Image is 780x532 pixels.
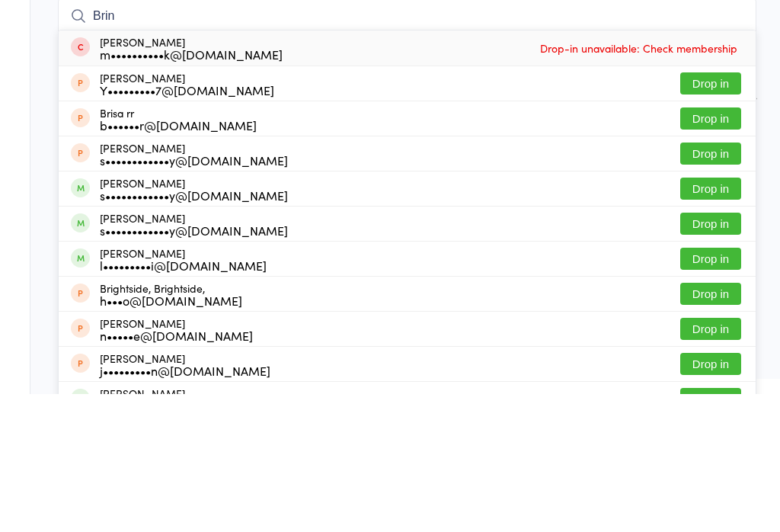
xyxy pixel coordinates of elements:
input: Search [58,136,756,171]
div: s••••••••••••y@[DOMAIN_NAME] [100,292,288,304]
h2: Intermediate No Gi Check-in [58,21,756,46]
span: [DATE] 6:00am [58,54,733,69]
div: [PERSON_NAME] [100,350,288,374]
div: [PERSON_NAME] [100,490,270,514]
span: Drop-in unavailable: Check membership [536,175,741,197]
div: s••••••••••••y@[DOMAIN_NAME] [100,362,288,374]
span: Clube de lutas [58,69,733,85]
button: Drop in [680,386,741,408]
div: Brightside, Brightside, [100,420,242,444]
div: [PERSON_NAME] [100,315,288,339]
div: [PERSON_NAME] [100,385,267,409]
div: [PERSON_NAME] [100,280,288,304]
span: ADULTS [DEMOGRAPHIC_DATA] Jiu Jitsu [58,100,756,115]
button: Drop in [680,351,741,373]
div: [PERSON_NAME] [100,210,274,234]
button: Drop in [680,245,741,268]
div: [PERSON_NAME] [100,174,283,198]
div: n•••••e@[DOMAIN_NAME] [100,467,253,479]
div: b••••••r@[DOMAIN_NAME] [100,257,257,269]
div: Y•••••••••7@[DOMAIN_NAME] [100,222,274,234]
div: l•••••••••i@[DOMAIN_NAME] [100,397,267,409]
button: Drop in [680,316,741,338]
div: s••••••••••••y@[DOMAIN_NAME] [100,327,288,339]
div: h•••o@[DOMAIN_NAME] [100,432,242,444]
span: SEVEN HILLS [58,85,733,100]
button: Drop in [680,456,741,478]
button: Drop in [680,421,741,443]
div: [PERSON_NAME] [100,455,253,479]
button: Drop in [680,280,741,303]
button: Drop in [680,210,741,232]
div: m••••••••••k@[DOMAIN_NAME] [100,186,283,198]
div: Brisa rr [100,245,257,269]
button: Drop in [680,491,741,513]
div: j•••••••••n@[DOMAIN_NAME] [100,502,270,514]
